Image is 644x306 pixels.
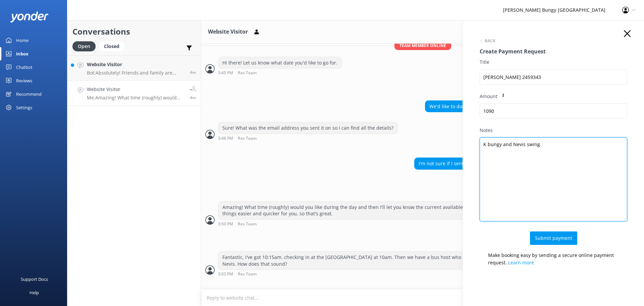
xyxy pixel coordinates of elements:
[414,171,640,176] div: Oct 05 2025 03:49pm (UTC +13:00) Pacific/Auckland
[218,136,233,141] strong: 3:48 PM
[30,286,39,299] div: Help
[16,60,33,74] div: Chatbot
[10,11,49,23] img: yonder-white-logo.png
[425,101,640,112] div: We'd like to do both on the same day. We have a car if that makes organising the trip easier
[218,221,566,226] div: Oct 05 2025 03:50pm (UTC +13:00) Pacific/Auckland
[238,222,257,226] span: Res Team
[238,272,257,276] span: Res Team
[87,86,185,93] h4: Website Visitor
[99,42,128,50] a: Closed
[394,41,451,50] span: Team member online
[99,41,124,51] div: Closed
[16,34,29,47] div: Home
[218,271,566,276] div: Oct 05 2025 03:53pm (UTC +13:00) Pacific/Auckland
[480,47,627,56] h4: Create Payment Request
[480,93,627,100] label: Amount
[480,58,627,66] label: Title
[218,70,342,75] div: Oct 05 2025 03:45pm (UTC +13:00) Pacific/Auckland
[21,272,48,286] div: Support Docs
[624,30,631,38] button: Close
[480,39,495,43] button: Back
[67,55,201,81] a: Website VisitorBot:Absolutely! Friends and family are welcome to watch. At [GEOGRAPHIC_DATA] and ...
[87,61,185,68] h4: Website Visitor
[508,259,534,266] a: Learn more
[190,95,196,100] span: Oct 05 2025 03:50pm (UTC +13:00) Pacific/Auckland
[480,127,627,134] label: Notes
[16,101,32,114] div: Settings
[218,57,341,69] div: Hi there! Let us know what date you'd like to go for.
[72,42,99,50] a: Open
[238,71,257,75] span: Res Team
[72,41,96,51] div: Open
[16,74,32,87] div: Reviews
[485,39,495,43] h6: Back
[218,222,233,226] strong: 3:50 PM
[480,137,627,221] textarea: K bungy and Nevis swing
[218,71,233,75] strong: 3:45 PM
[218,272,233,276] strong: 3:53 PM
[486,252,627,258] p: Make booking easy by sending a secure online payment request.
[425,114,640,119] div: Oct 05 2025 03:46pm (UTC +13:00) Pacific/Auckland
[208,28,248,36] h3: Website Visitor
[218,252,566,269] div: Fantastic, I've got 10:15am. checking in at the [GEOGRAPHIC_DATA] at 10am. Then we have a bus hos...
[480,103,627,119] input: $100
[218,122,397,134] div: Sure! What was the email address you sent it on so I can find all the details?
[530,231,577,245] button: Submit payment
[67,81,201,106] a: Website VisitorMe:Amazing! What time (roughly) would you like during the day and then I'll let yo...
[16,87,42,101] div: Recommend
[218,202,566,219] div: Amazing! What time (roughly) would you like during the day and then I'll let you know the current...
[190,70,196,75] span: Oct 05 2025 03:50pm (UTC +13:00) Pacific/Auckland
[218,136,398,141] div: Oct 05 2025 03:48pm (UTC +13:00) Pacific/Auckland
[16,47,29,60] div: Inbox
[87,95,185,101] p: Me: Amazing! What time (roughly) would you like during the day and then I'll let you know the cur...
[72,25,196,38] h2: Conversations
[415,158,640,169] div: I'm not sure if I sent the details in the email or not. I think it was a short enquiry on how to ...
[480,70,627,85] input: Enter title
[238,136,257,141] span: Res Team
[87,70,185,76] p: Bot: Absolutely! Friends and family are welcome to watch. At [GEOGRAPHIC_DATA] and [GEOGRAPHIC_DA...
